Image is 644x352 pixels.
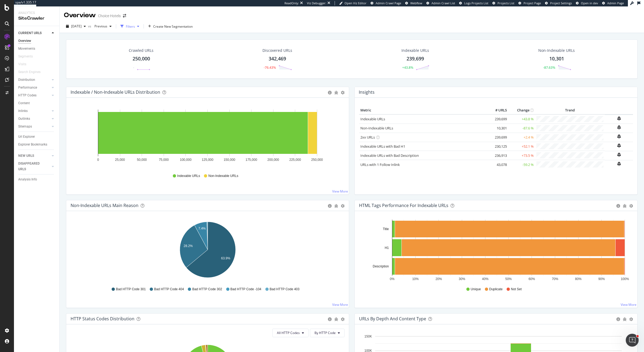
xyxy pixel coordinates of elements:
text: 225,000 [289,158,301,162]
span: Bad HTTP Code 301 [116,287,146,292]
text: 0% [390,277,395,281]
div: HTML Tags Performance for Indexable URLs [359,203,448,208]
span: Duplicate [489,287,503,292]
a: Webflow [405,1,422,5]
a: Logs Projects List [459,1,488,5]
span: Admin Crawl Page [376,1,401,5]
span: Webflow [410,1,422,5]
span: Indexable URLs [177,174,200,178]
a: Url Explorer [18,134,56,140]
text: 150K [364,335,372,338]
span: Not Set [511,287,522,292]
div: Inlinks [18,108,28,114]
div: Non-Indexable URLs [538,48,575,53]
span: Bad HTTP Code 302 [192,287,222,292]
text: 28.2% [184,244,193,248]
text: 7.4% [198,227,206,230]
div: Search Engines [18,69,41,75]
div: -87.63% [543,65,555,70]
text: 125,000 [202,158,214,162]
div: Sitemaps [18,124,32,129]
div: bug [623,317,627,321]
button: By HTTP Code [310,329,345,337]
span: Create New Segmentation [153,24,193,29]
a: Sitemaps [18,124,50,129]
div: Overview [18,38,31,44]
text: 200,000 [268,158,279,162]
td: +73.5 % [508,151,535,160]
div: Analytics [18,11,55,15]
div: bell-plus [617,116,621,121]
div: A chart. [359,220,633,282]
th: # URLS [487,106,508,114]
text: 20% [436,277,442,281]
iframe: Intercom live chat [626,334,639,347]
div: bell-plus [617,162,621,166]
div: bug [334,204,338,208]
a: Segments [18,54,38,59]
text: 50% [505,277,512,281]
div: Explorer Bookmarks [18,142,47,147]
text: 90% [598,277,605,281]
span: Unique [471,287,481,292]
text: 150,000 [224,158,235,162]
div: bell-plus [617,134,621,139]
div: bell-plus [617,153,621,157]
a: Explorer Bookmarks [18,142,56,147]
div: HTTP Codes [18,93,36,98]
div: 342,469 [269,55,286,62]
div: 10,301 [549,55,564,62]
a: Open in dev [576,1,598,5]
div: gear [629,204,633,208]
a: Admin Page [602,1,624,5]
div: Content [18,100,30,106]
a: Visits [18,61,32,67]
a: HTTP Codes [18,93,50,98]
div: Segments [18,54,33,59]
text: 60% [529,277,535,281]
span: vs [88,24,92,28]
text: 63.9% [221,256,230,260]
span: Open Viz Editor [345,1,367,5]
button: Create New Segmentation [146,22,195,31]
text: 80% [575,277,581,281]
span: Bad HTTP Code -104 [230,287,261,292]
a: Project Page [518,1,541,5]
a: Admin Crawl List [426,1,455,5]
div: circle-info [616,317,620,321]
div: SiteCrawler [18,15,55,21]
div: gear [629,317,633,321]
div: 239,699 [407,55,424,62]
text: 50,000 [137,158,147,162]
a: Outlinks [18,116,50,122]
div: bug [334,91,338,95]
span: Admin Crawl List [431,1,455,5]
text: 100,000 [180,158,192,162]
td: +52.1 % [508,142,535,151]
th: Metric [359,106,487,114]
text: 250,000 [311,158,323,162]
text: 0 [97,158,99,162]
td: 230,125 [487,142,508,151]
span: Bad HTTP Code 404 [154,287,184,292]
a: 2xx URLs [360,135,375,140]
h4: Insights [359,89,375,96]
text: 40% [482,277,488,281]
text: Description [373,264,389,268]
div: +43.8% [402,65,413,70]
a: Indexable URLs with Bad Description [360,153,419,158]
span: Open in dev [581,1,598,5]
div: HTTP Status Codes Distribution [71,316,134,321]
svg: A chart. [71,106,345,169]
div: ReadOnly: [284,1,299,5]
text: 100% [621,277,629,281]
div: arrow-right-arrow-left [123,14,126,18]
text: Title [383,227,389,231]
div: Outlinks [18,116,30,122]
div: Analysis Info [18,177,37,182]
a: Open Viz Editor [339,1,367,5]
span: By HTTP Code [314,331,336,335]
a: Content [18,100,56,106]
a: Non-Indexable URLs [360,126,393,130]
text: 70% [552,277,558,281]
